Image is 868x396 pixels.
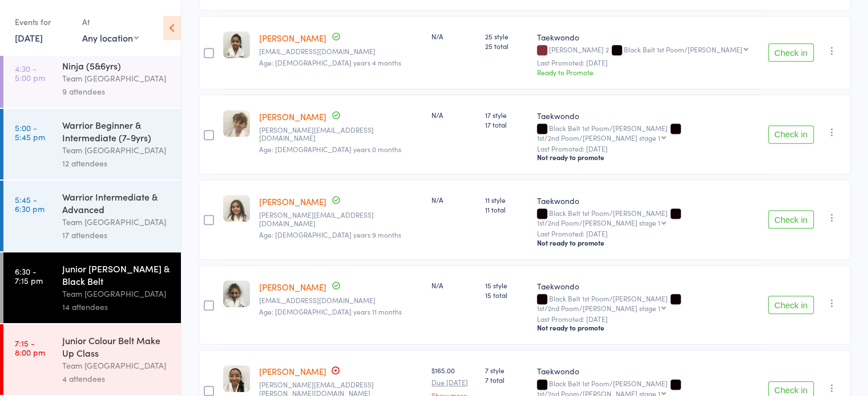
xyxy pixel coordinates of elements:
[259,230,401,239] span: Age: [DEMOGRAPHIC_DATA] years 9 months
[259,296,422,304] small: pets08@gmail.com
[259,144,401,154] span: Age: [DEMOGRAPHIC_DATA] years 0 months
[62,144,171,157] div: Team [GEOGRAPHIC_DATA]
[537,209,759,226] div: Black Belt 1st Poom/[PERSON_NAME]
[15,64,45,82] time: 4:30 - 5:00 pm
[223,195,250,222] img: image1558593436.png
[3,252,181,323] a: 6:30 -7:15 pmJunior [PERSON_NAME] & Black BeltTeam [GEOGRAPHIC_DATA]14 attendees
[537,365,759,377] div: Taekwondo
[62,59,171,72] div: Ninja (5&6yrs)
[62,334,171,359] div: Junior Colour Belt Make Up Class
[537,145,759,153] small: Last Promoted: [DATE]
[259,365,326,377] a: [PERSON_NAME]
[485,280,527,290] span: 15 style
[537,195,759,206] div: Taekwondo
[537,67,759,77] div: Ready to Promote
[768,210,814,228] button: Check in
[537,304,660,312] div: 1st/2nd Poom/[PERSON_NAME] stage 1
[431,195,475,205] div: N/A
[485,110,527,120] span: 17 style
[223,280,250,307] img: image1574658158.png
[62,262,171,287] div: Junior [PERSON_NAME] & Black Belt
[82,31,139,44] div: Any location
[431,280,475,290] div: N/A
[537,238,759,247] div: Not ready to promote
[431,378,475,386] small: Due [DATE]
[259,47,422,55] small: ali@docsmate.com.au
[537,124,759,141] div: Black Belt 1st Poom/[PERSON_NAME]
[3,324,181,395] a: 7:15 -8:00 pmJunior Colour Belt Make Up ClassTeam [GEOGRAPHIC_DATA]4 attendees
[768,125,814,144] button: Check in
[485,195,527,205] span: 11 style
[537,230,759,238] small: Last Promoted: [DATE]
[223,31,250,58] img: image1558741824.png
[259,32,326,44] a: [PERSON_NAME]
[3,50,181,108] a: 4:30 -5:00 pmNinja (5&6yrs)Team [GEOGRAPHIC_DATA]9 attendees
[768,296,814,314] button: Check in
[62,72,171,85] div: Team [GEOGRAPHIC_DATA]
[485,365,527,375] span: 7 style
[485,290,527,300] span: 15 total
[15,195,45,213] time: 5:45 - 6:30 pm
[537,295,759,312] div: Black Belt 1st Poom/[PERSON_NAME]
[15,267,43,285] time: 6:30 - 7:15 pm
[259,126,422,142] small: t.a.garth@hotmail.com
[62,85,171,98] div: 9 attendees
[259,307,402,316] span: Age: [DEMOGRAPHIC_DATA] years 11 months
[15,338,45,357] time: 7:15 - 8:00 pm
[624,46,742,53] div: Black Belt 1st Poom/[PERSON_NAME]
[537,110,759,121] div: Taekwondo
[259,58,401,67] span: Age: [DEMOGRAPHIC_DATA] years 4 months
[62,215,171,228] div: Team [GEOGRAPHIC_DATA]
[62,157,171,170] div: 12 attendees
[259,111,326,123] a: [PERSON_NAME]
[537,219,660,226] div: 1st/2nd Poom/[PERSON_NAME] stage 1
[537,46,759,55] div: [PERSON_NAME] 2
[62,359,171,372] div: Team [GEOGRAPHIC_DATA]
[537,59,759,67] small: Last Promoted: [DATE]
[62,190,171,215] div: Warrior Intermediate & Advanced
[485,120,527,129] span: 17 total
[259,211,422,227] small: sarahdalli@hotmail.com
[537,134,660,141] div: 1st/2nd Poom/[PERSON_NAME] stage 1
[485,205,527,214] span: 11 total
[82,13,139,31] div: At
[537,31,759,43] div: Taekwondo
[62,372,171,385] div: 4 attendees
[3,181,181,251] a: 5:45 -6:30 pmWarrior Intermediate & AdvancedTeam [GEOGRAPHIC_DATA]17 attendees
[62,300,171,313] div: 14 attendees
[223,365,250,392] img: image1723257695.png
[537,153,759,162] div: Not ready to promote
[485,41,527,51] span: 25 total
[537,280,759,292] div: Taekwondo
[223,110,250,137] img: image1558593340.png
[259,281,326,293] a: [PERSON_NAME]
[15,13,71,31] div: Events for
[62,287,171,300] div: Team [GEOGRAPHIC_DATA]
[15,123,45,141] time: 5:00 - 5:45 pm
[62,228,171,242] div: 17 attendees
[259,195,326,207] a: [PERSON_NAME]
[537,323,759,332] div: Not ready to promote
[485,31,527,41] span: 25 style
[768,43,814,62] button: Check in
[485,375,527,385] span: 7 total
[62,119,171,144] div: Warrior Beginner & Intermediate (7-9yrs)
[3,109,181,179] a: 5:00 -5:45 pmWarrior Beginner & Intermediate (7-9yrs)Team [GEOGRAPHIC_DATA]12 attendees
[431,31,475,41] div: N/A
[431,110,475,120] div: N/A
[537,315,759,323] small: Last Promoted: [DATE]
[15,31,43,44] a: [DATE]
